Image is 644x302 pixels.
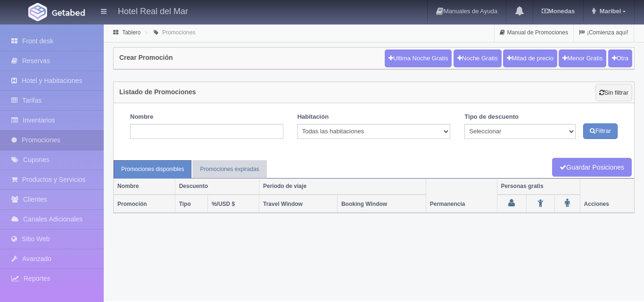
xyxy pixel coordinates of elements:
span: Maribel [597,8,621,15]
th: Periodo de viaje [259,179,426,195]
a: Promociones expiradas [192,160,266,179]
th: Personas gratis [497,179,580,195]
button: Mitad de precio [503,49,557,67]
button: Menor Gratis [559,49,606,67]
button: Filtrar [583,123,618,139]
th: Travel Window [259,195,338,212]
th: Promoción [114,195,175,212]
th: Nombre [114,179,175,195]
a: Sin filtrar [595,84,632,102]
button: Ultima Noche Gratis [385,49,452,67]
button: Otra [608,49,632,67]
th: Tipo [175,195,207,212]
h4: Hotel Real del Mar [118,5,188,16]
th: Acciones [580,179,634,212]
h4: Listado de Promociones [119,89,196,96]
th: Permanencia [426,179,497,212]
img: Getabed [28,3,47,21]
b: Monedas [542,8,575,15]
label: Tipo de descuento [464,113,519,122]
a: Tablero [122,29,140,36]
label: Nombre [130,113,153,122]
label: Habitación [297,113,329,122]
th: Booking Window [337,195,426,212]
th: %/USD $ [207,195,259,212]
a: Promociones [162,29,195,36]
button: Noche Gratis [454,49,502,67]
a: Manual de Promociones [495,24,573,42]
a: Promociones disponibles [114,160,191,179]
a: Guardar Posiciones [552,158,632,177]
th: Descuento [175,179,259,195]
h4: Crear Promoción [119,54,173,61]
a: ¡Comienza aquí! [574,24,634,42]
img: Getabed [52,9,85,16]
